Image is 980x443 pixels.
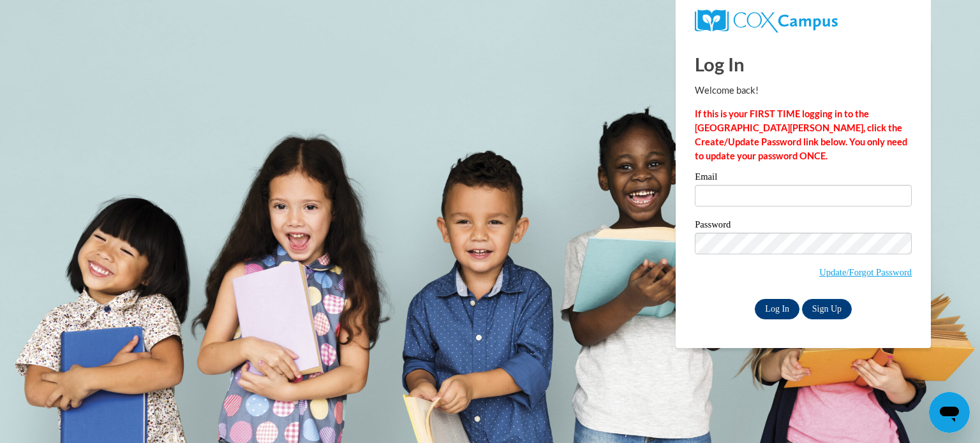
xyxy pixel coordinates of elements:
[802,299,852,319] a: Sign Up
[695,220,912,233] label: Password
[819,267,912,277] a: Update/Forgot Password
[695,10,838,33] img: COX Campus
[755,299,799,319] input: Log In
[695,108,907,161] strong: If this is your FIRST TIME logging in to the [GEOGRAPHIC_DATA][PERSON_NAME], click the Create/Upd...
[695,84,912,98] p: Welcome back!
[695,51,912,77] h1: Log In
[695,172,912,185] label: Email
[929,392,970,433] iframe: Button to launch messaging window
[695,10,912,33] a: COX Campus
